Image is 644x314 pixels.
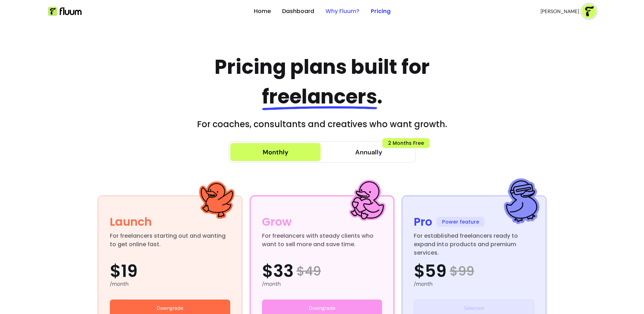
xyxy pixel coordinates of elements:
[414,213,432,230] div: Pro
[282,7,314,16] a: Dashboard
[263,147,288,157] div: Monthly
[436,217,484,227] span: Power feature
[414,263,447,280] span: $59
[110,263,138,280] span: $19
[110,213,152,230] div: Launch
[262,263,294,280] span: $33
[326,7,359,16] a: Why Fluum?
[414,280,534,288] div: /month
[254,7,271,16] a: Home
[262,232,382,249] div: For freelancers with steady clients who want to sell more and save time.
[541,8,579,15] span: [PERSON_NAME]
[172,52,472,112] h2: Pricing plans built for .
[262,213,292,230] div: Grow
[449,264,474,278] span: $ 99
[197,119,447,130] h3: For coaches, consultants and creatives who want growth.
[262,280,382,288] div: /month
[371,7,390,16] a: Pricing
[414,232,534,249] div: For established freelancers ready to expand into products and premium services.
[110,280,230,288] div: /month
[48,7,82,16] img: Fluum Logo
[262,83,377,111] span: freelancers
[582,4,596,18] img: avatar
[297,264,321,278] span: $ 49
[541,4,596,18] button: avatar[PERSON_NAME]
[355,147,382,157] span: Annually
[382,138,430,148] span: 2 Months Free
[110,232,230,249] div: For freelancers starting out and wanting to get online fast.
